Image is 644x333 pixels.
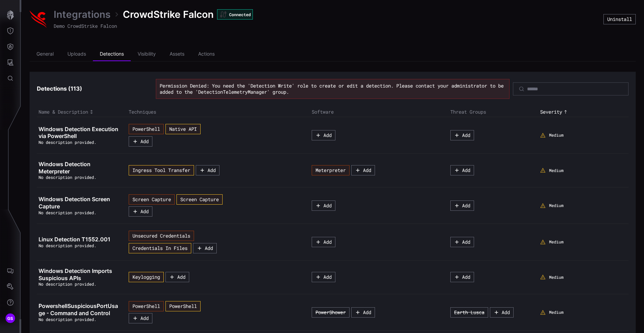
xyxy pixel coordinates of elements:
button: Earth Lusca [450,307,488,318]
a: Windows Detection Execution via PowerShell [39,126,120,140]
span: Medium [549,310,563,315]
li: Detections [93,47,131,61]
button: Add [129,206,152,217]
th: Techniques [127,107,310,117]
span: Medium [549,275,563,280]
button: Add [351,165,375,175]
span: Demo CrowdStrike Falcon [54,23,117,29]
a: Windows Detection Meterpreter [39,161,120,175]
button: PowerShower [312,307,350,318]
button: Screen Capture [176,194,223,205]
span: Medium [549,203,563,208]
a: Windows Detection Imports Suspicious APIs [39,267,120,282]
a: Windows Detection Screen Capture [39,196,120,210]
span: Windows Detection Screen Capture [39,196,110,210]
button: Add [450,200,474,211]
span: CrowdStrike Falcon [123,8,214,21]
button: Screen Capture [129,194,175,205]
div: Toggle sort direction [39,109,125,115]
div: Connected [217,9,253,20]
h3: Detections ( 113 ) [37,85,152,92]
button: PowerShell [165,301,201,311]
span: Permission Denied: You need the 'Detection Write' role to create or edit a detection. Please cont... [160,82,504,95]
button: Add [193,243,217,253]
li: General [30,47,61,61]
button: Add [450,165,474,175]
th: Software [310,107,449,117]
button: Add [312,237,335,247]
th: Threat Groups [449,107,539,117]
li: Assets [163,47,191,61]
button: Credentials In Files [129,243,191,253]
span: PowershellSuspiciousPortUsage - Command and Control [39,302,118,317]
button: Add [165,272,189,282]
button: Add [450,237,474,247]
button: Meterpreter [312,165,350,175]
button: Keylogging [129,272,164,282]
span: Medium [549,239,563,245]
span: No description provided. [39,139,96,145]
span: No description provided. [39,243,96,248]
li: Actions [191,47,222,61]
span: Windows Detection Imports Suspicious APIs [39,267,112,282]
button: Ingress Tool Transfer [129,165,194,175]
span: Medium [549,168,563,173]
span: Medium [549,133,563,138]
button: Add [351,307,375,318]
span: No description provided. [39,210,96,215]
span: Linux Detection T1552.001 [39,236,110,243]
button: PowerShell [129,301,164,311]
span: No description provided. [39,174,96,180]
button: Add [312,272,335,282]
img: Demo CrowdStrike Falcon [30,11,47,28]
a: Integrations [54,8,110,21]
button: PowerShell [129,124,164,134]
span: GS [7,315,13,322]
button: Add [312,130,335,140]
button: Add [196,165,219,175]
button: Add [129,136,152,147]
button: Uninstall [603,14,636,24]
li: Visibility [131,47,163,61]
span: No description provided. [39,317,96,322]
div: Toggle sort direction [540,109,627,115]
button: Add [490,307,514,318]
span: Windows Detection Execution via PowerShell [39,126,118,140]
span: No description provided. [39,281,96,287]
button: Unsecured Credentials [129,231,194,241]
button: GS [0,310,20,326]
button: Add [450,272,474,282]
li: Uploads [61,47,93,61]
button: Add [312,200,335,211]
button: Add [450,130,474,140]
button: Add [129,313,152,323]
button: Native API [165,124,201,134]
span: Windows Detection Meterpreter [39,161,90,175]
a: Linux Detection T1552.001 [39,236,120,243]
a: PowershellSuspiciousPortUsage - Command and Control [39,302,120,317]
